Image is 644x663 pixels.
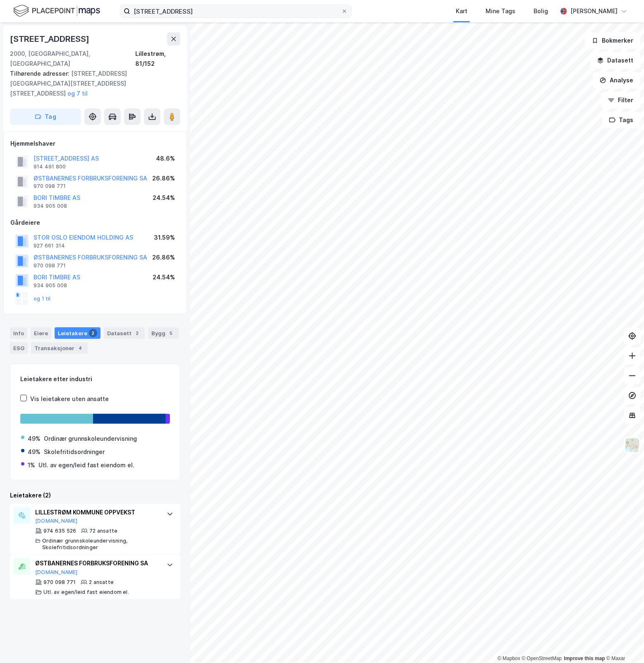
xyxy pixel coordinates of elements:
[34,243,65,249] div: 927 661 314
[28,460,35,470] div: 1%
[31,327,51,339] div: Eiere
[153,193,175,203] div: 24.54%
[42,538,158,551] div: Ordinær grunnskoleundervisning, Skolefritidsordninger
[43,579,76,586] div: 970 098 771
[10,139,180,149] div: Hjemmelshaver
[34,183,66,190] div: 970 098 771
[590,52,641,69] button: Datasett
[43,589,129,596] div: Utl. av egen/leid fast eiendom el.
[152,173,175,183] div: 26.86%
[55,327,101,339] div: Leietakere
[44,447,105,457] div: Skolefritidsordninger
[10,49,135,69] div: 2000, [GEOGRAPHIC_DATA], [GEOGRAPHIC_DATA]
[35,518,78,524] button: [DOMAIN_NAME]
[602,112,641,128] button: Tags
[35,507,158,517] div: LILLESTRØM KOMMUNE OPPVEKST
[156,154,175,163] div: 48.6%
[89,528,117,534] div: 72 ansatte
[585,32,641,49] button: Bokmerker
[35,569,78,576] button: [DOMAIN_NAME]
[30,394,109,404] div: Vis leietakere uten ansatte
[89,579,114,586] div: 2 ansatte
[10,69,174,98] div: [STREET_ADDRESS][GEOGRAPHIC_DATA][STREET_ADDRESS][STREET_ADDRESS]
[152,252,175,262] div: 26.86%
[28,434,41,444] div: 49%
[104,327,145,339] div: Datasett
[28,447,41,457] div: 49%
[34,163,66,170] div: 914 491 800
[10,342,28,354] div: ESG
[130,5,341,17] input: Søk på adresse, matrikkel, gårdeiere, leietakere eller personer
[13,4,100,18] img: logo.f888ab2527a4732fd821a326f86c7f29.svg
[20,374,170,384] div: Leietakere etter industri
[35,558,158,568] div: ØSTBANERNES FORBRUKSFORENING SA
[522,656,562,662] a: OpenStreetMap
[38,460,134,470] div: Utl. av egen/leid fast eiendom el.
[153,272,175,282] div: 24.54%
[10,70,71,77] span: Tilhørende adresser:
[34,203,67,209] div: 934 905 008
[498,656,520,662] a: Mapbox
[44,434,137,444] div: Ordinær grunnskoleundervisning
[625,437,640,453] img: Z
[603,623,644,663] div: Kontrollprogram for chat
[10,32,91,46] div: [STREET_ADDRESS]
[10,327,27,339] div: Info
[148,327,179,339] div: Bygg
[154,233,175,243] div: 31.59%
[133,329,141,337] div: 2
[31,342,88,354] div: Transaksjoner
[76,344,84,352] div: 4
[564,656,605,662] a: Improve this map
[593,72,641,89] button: Analyse
[167,329,175,337] div: 5
[603,623,644,663] iframe: Chat Widget
[570,6,618,16] div: [PERSON_NAME]
[135,49,180,69] div: Lillestrøm, 81/152
[534,6,548,16] div: Bolig
[10,218,180,228] div: Gårdeiere
[34,282,67,289] div: 934 905 008
[456,6,467,16] div: Kart
[10,490,180,500] div: Leietakere (2)
[43,528,76,534] div: 974 635 526
[10,108,81,125] button: Tag
[34,262,66,269] div: 970 098 771
[601,92,641,108] button: Filter
[89,329,97,337] div: 2
[486,6,515,16] div: Mine Tags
